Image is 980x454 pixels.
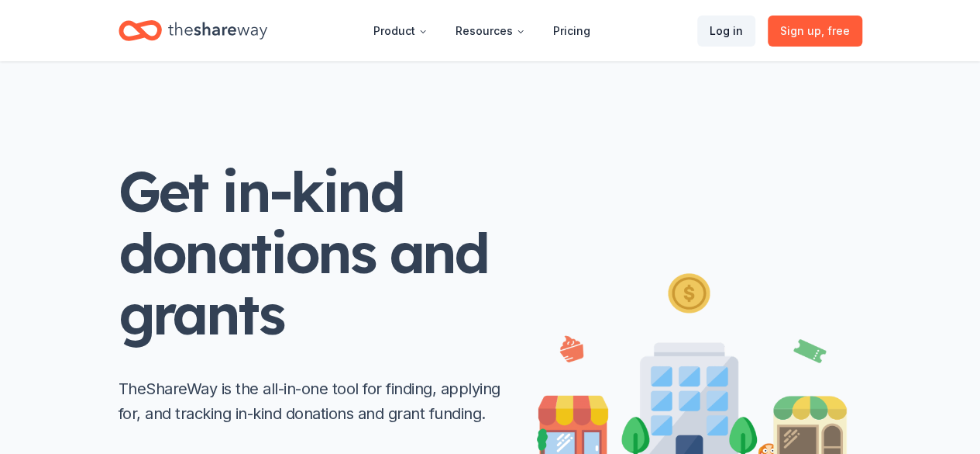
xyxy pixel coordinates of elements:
p: TheShareWay is the all-in-one tool for finding, applying for, and tracking in-kind donations and ... [119,376,506,426]
h1: Get in-kind donations and grants [119,161,506,345]
button: Resources [443,16,538,47]
a: Sign up, free [768,16,862,47]
a: Pricing [541,16,603,47]
span: Sign up [780,22,850,40]
a: Home [119,12,267,49]
button: Product [361,16,440,47]
nav: Main [361,12,603,49]
a: Log in [697,16,755,47]
span: , free [821,24,850,37]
